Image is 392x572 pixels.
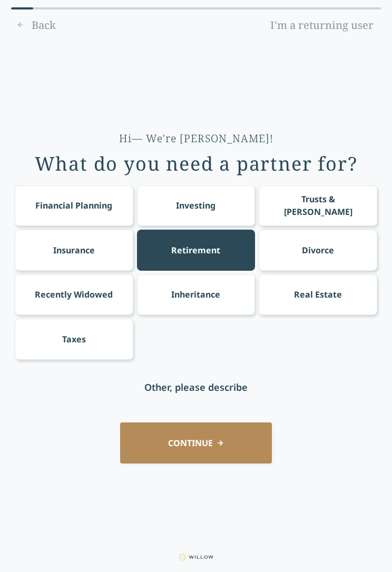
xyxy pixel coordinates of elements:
div: Investing [176,199,215,212]
div: Recently Widowed [35,288,113,301]
div: Inheritance [171,288,220,301]
div: Insurance [53,244,95,257]
div: Divorce [302,244,334,257]
div: Hi— We're [PERSON_NAME]! [119,131,273,146]
div: Trusts & [PERSON_NAME] [269,193,367,218]
div: Other, please describe [144,380,248,395]
div: Taxes [62,333,86,346]
div: Retirement [171,244,220,257]
div: 0% complete [11,7,33,9]
img: Willow logo [179,554,213,561]
a: I'm a returning user [263,17,381,34]
div: What do you need a partner for? [35,153,358,174]
div: Real Estate [294,288,342,301]
div: Financial Planning [35,199,112,212]
button: CONTINUE [120,422,272,463]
